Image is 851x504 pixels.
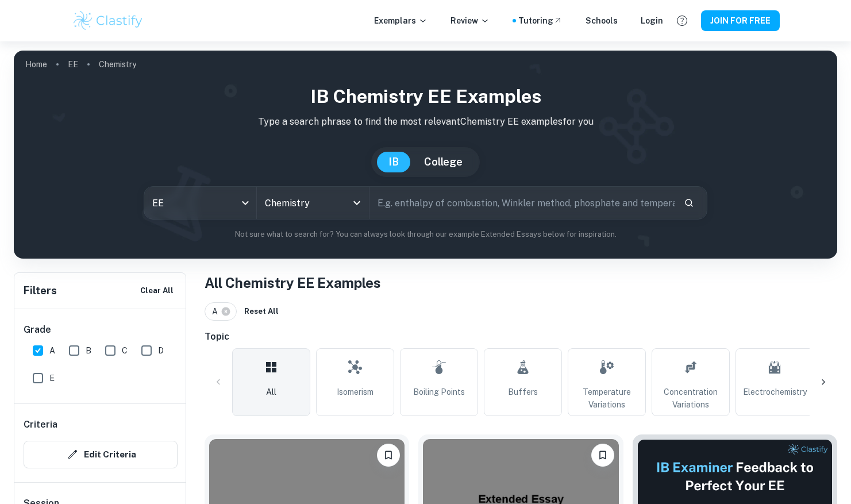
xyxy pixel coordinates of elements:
[205,272,837,293] h1: All Chemistry EE Examples
[212,305,223,318] span: A
[641,14,663,27] a: Login
[349,195,365,211] button: Open
[14,51,837,259] img: profile cover
[241,303,282,320] button: Reset All
[24,418,57,432] h6: Criteria
[144,187,256,219] div: EE
[413,386,465,398] span: Boiling Points
[23,83,828,110] h1: IB Chemistry EE examples
[68,56,78,72] a: EE
[266,386,276,398] span: All
[25,56,47,72] a: Home
[586,14,618,27] a: Schools
[205,302,237,321] div: A
[369,187,675,219] input: E.g. enthalpy of combustion, Winkler method, phosphate and temperature...
[377,152,410,172] button: IB
[337,386,373,398] span: Isomerism
[122,344,128,357] span: C
[672,11,692,30] button: Help and Feedback
[137,282,176,299] button: Clear All
[49,372,55,384] span: E
[205,330,837,344] h6: Topic
[743,386,807,398] span: Electrochemistry
[72,9,145,32] img: Clastify logo
[374,14,428,27] p: Exemplars
[86,344,91,357] span: B
[573,386,641,411] span: Temperature Variations
[23,229,828,240] p: Not sure what to search for? You can always look through our example Extended Essays below for in...
[657,386,725,411] span: Concentration Variations
[413,152,474,172] button: College
[518,14,563,27] a: Tutoring
[158,344,164,357] span: D
[24,323,178,337] h6: Grade
[450,14,490,27] p: Review
[377,444,400,467] button: Please log in to bookmark exemplars
[508,386,538,398] span: Buffers
[23,115,828,129] p: Type a search phrase to find the most relevant Chemistry EE examples for you
[49,344,55,357] span: A
[679,193,699,213] button: Search
[24,283,57,299] h6: Filters
[99,58,136,71] p: Chemistry
[24,441,178,468] button: Edit Criteria
[591,444,614,467] button: Please log in to bookmark exemplars
[701,10,780,31] button: JOIN FOR FREE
